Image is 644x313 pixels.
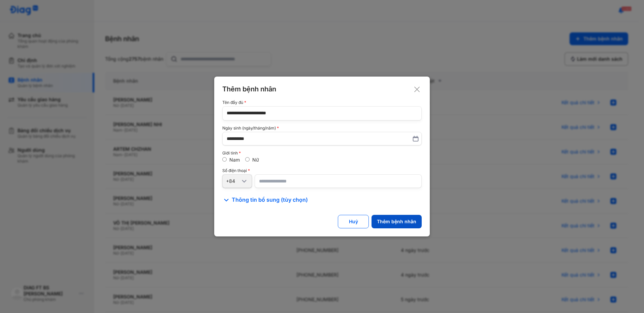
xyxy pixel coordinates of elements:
div: Ngày sinh (ngày/tháng/năm) [222,126,422,131]
div: Tên đầy đủ [222,100,422,105]
button: Huỷ [338,215,369,228]
div: Thêm bệnh nhân [222,85,422,93]
label: Nữ [252,157,259,163]
span: Thông tin bổ sung (tùy chọn) [232,196,308,204]
button: Thêm bệnh nhân [372,215,422,228]
div: Số điện thoại [222,168,422,173]
div: Giới tính [222,151,422,155]
label: Nam [229,157,240,163]
div: +84 [226,178,240,184]
div: Thêm bệnh nhân [377,219,416,225]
